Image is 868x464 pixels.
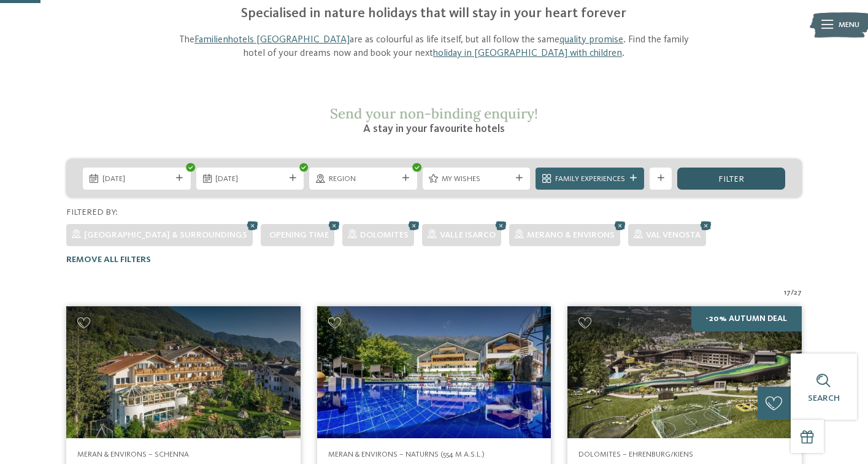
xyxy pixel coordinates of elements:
span: 27 [794,287,802,298]
span: Valle Isarco [440,231,496,239]
span: / [791,287,794,298]
span: [DATE] [102,174,172,185]
img: Family Hotel Gutenberg **** [66,306,301,438]
a: Familienhotels [GEOGRAPHIC_DATA] [194,35,350,45]
a: quality promise [559,35,623,45]
span: Meran & Environs – Naturns (554 m a.s.l.) [328,450,485,458]
span: Dolomites – Ehrenburg/Kiens [578,450,693,458]
span: Search [808,394,840,403]
span: Family Experiences [555,174,625,185]
span: 17 [784,287,791,298]
span: Merano & Environs [527,231,615,239]
a: holiday in [GEOGRAPHIC_DATA] with children [433,48,622,58]
span: Remove all filters [66,255,151,264]
span: Region [329,174,398,185]
img: Looking for family hotels? Find the best ones here! [567,306,802,438]
span: [DATE] [215,174,285,185]
p: The are as colourful as life itself, but all follow the same . Find the family hotel of your drea... [172,33,697,61]
span: Filtered by: [66,208,118,217]
img: Familien Wellness Residence Tyrol **** [317,306,551,438]
span: Opening time [269,231,329,239]
span: filter [718,175,744,184]
span: [GEOGRAPHIC_DATA] & surroundings [84,231,247,239]
span: My wishes [442,174,511,185]
span: Val Venosta [646,231,701,239]
span: Send your non-binding enquiry! [330,104,538,122]
span: A stay in your favourite hotels [363,123,505,134]
span: Specialised in nature holidays that will stay in your heart forever [241,7,626,20]
span: Meran & Environs – Schenna [77,450,189,458]
span: Dolomites [360,231,409,239]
